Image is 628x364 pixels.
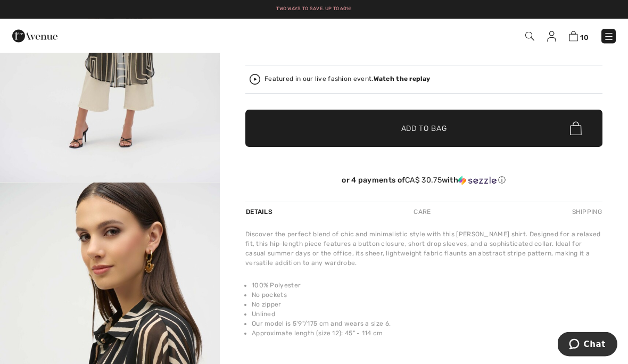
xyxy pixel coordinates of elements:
[252,291,602,300] li: No pockets
[458,176,497,186] img: Sezzle
[252,300,602,310] li: No zipper
[558,332,617,359] iframe: Opens a widget where you can chat to one of our agents
[569,203,602,222] div: Shipping
[580,34,589,42] span: 10
[276,6,351,11] a: Two ways to save. Up to 60%!
[265,76,430,83] div: Featured in our live fashion event.
[604,31,614,42] img: Menu
[547,31,556,42] img: My Info
[245,230,602,268] div: Discover the perfect blend of chic and minimalistic style with this [PERSON_NAME] shirt. Designed...
[374,76,431,83] strong: Watch the replay
[12,30,57,40] a: 1ère Avenue
[245,176,602,189] div: or 4 payments ofCA$ 30.75withSezzle Click to learn more about Sezzle
[252,319,602,329] li: Our model is 5'9"/175 cm and wears a size 6.
[525,32,534,41] img: Search
[245,176,602,186] div: or 4 payments of with
[252,281,602,291] li: 100% Polyester
[570,122,582,136] img: Bag.svg
[12,26,57,47] img: 1ère Avenue
[245,110,602,147] button: Add to Bag
[250,75,260,85] img: Watch the replay
[569,30,589,43] a: 10
[245,203,275,222] div: Details
[405,176,442,185] span: CA$ 30.75
[569,31,578,42] img: Shopping Bag
[252,310,602,319] li: Unlined
[404,203,440,222] div: Care
[252,329,602,338] li: Approximate length (size 12): 45" - 114 cm
[401,123,447,135] span: Add to Bag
